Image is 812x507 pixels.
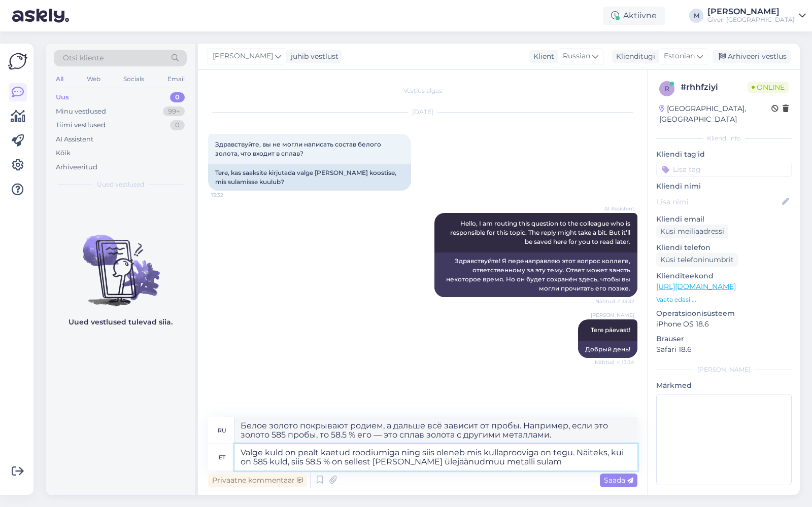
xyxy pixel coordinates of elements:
[56,120,106,130] div: Tiimi vestlused
[656,308,792,319] p: Operatsioonisüsteem
[170,120,185,130] div: 0
[656,149,792,160] p: Kliendi tag'id
[234,417,637,444] textarea: Белое золото покрывают родием, а дальше всё зависит от пробы. Например, если это золото 585 пробы...
[656,365,792,374] div: [PERSON_NAME]
[208,164,411,191] div: Tere, kas saaksite kirjutada valge [PERSON_NAME] koostise, mis sulamisse kuulub?
[529,51,554,62] div: Klient
[63,53,104,63] span: Otsi kliente
[656,242,792,253] p: Kliendi telefon
[56,92,69,102] div: Uus
[656,225,728,238] div: Küsi meiliaadressi
[656,214,792,225] p: Kliendi email
[713,50,791,63] div: Arhiveeri vestlus
[215,140,383,157] span: Здравствуйте, вы не могли написать состав белого золота, что входит в сплав?
[208,474,307,487] div: Privaatne kommentaar
[211,191,249,199] span: 13:32
[707,16,795,24] div: Given [GEOGRAPHIC_DATA]
[664,51,695,62] span: Estonian
[163,106,185,117] div: 99+
[665,85,669,92] span: r
[54,73,65,86] div: All
[656,344,792,355] p: Safari 18.6
[287,51,339,62] div: juhib vestlust
[656,181,792,192] p: Kliendi nimi
[707,8,806,24] a: [PERSON_NAME]Given [GEOGRAPHIC_DATA]
[46,216,195,308] img: No chats
[689,9,703,23] div: M
[603,7,665,25] div: Aktiivne
[595,358,634,366] span: Nähtud ✓ 13:34
[85,73,103,86] div: Web
[612,51,655,62] div: Klienditugi
[208,86,637,95] div: Vestlus algas
[596,205,634,212] span: AI Assistent
[707,8,795,16] div: [PERSON_NAME]
[656,295,792,304] p: Vaata edasi ...
[656,253,738,267] div: Küsi telefoninumbrit
[656,134,792,143] div: Kliendi info
[218,422,226,439] div: ru
[165,73,187,86] div: Email
[563,51,590,62] span: Russian
[170,92,185,102] div: 0
[434,252,637,297] div: Здравствуйте! Я перенаправляю этот вопрос коллеге, ответственному за эту тему. Ответ может занять...
[219,449,225,466] div: et
[656,282,736,291] a: [URL][DOMAIN_NAME]
[69,317,173,328] p: Uued vestlused tulevad siia.
[121,73,146,86] div: Socials
[591,326,630,334] span: Tere päevast!
[748,82,789,93] span: Online
[656,319,792,330] p: iPhone OS 18.6
[659,103,771,125] div: [GEOGRAPHIC_DATA], [GEOGRAPHIC_DATA]
[656,334,792,344] p: Brauser
[656,380,792,391] p: Märkmed
[657,196,780,207] input: Lisa nimi
[591,311,634,319] span: [PERSON_NAME]
[656,271,792,281] p: Klienditeekond
[56,106,106,117] div: Minu vestlused
[56,148,71,158] div: Kõik
[604,476,633,485] span: Saada
[681,81,748,93] div: # rhhfziyi
[208,107,637,117] div: [DATE]
[213,51,273,62] span: [PERSON_NAME]
[56,134,93,144] div: AI Assistent
[578,341,637,358] div: Добрый день!
[450,220,632,245] span: Hello, I am routing this question to the colleague who is responsible for this topic. The reply m...
[97,180,144,189] span: Uued vestlused
[8,52,27,71] img: Askly Logo
[656,162,792,177] input: Lisa tag
[234,444,637,470] textarea: Valge kuld on pealt kaetud roodiumiga ning siis oleneb mis kullaprooviga on tegu. Näiteks, kui on...
[595,298,634,305] span: Nähtud ✓ 13:32
[56,162,97,172] div: Arhiveeritud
